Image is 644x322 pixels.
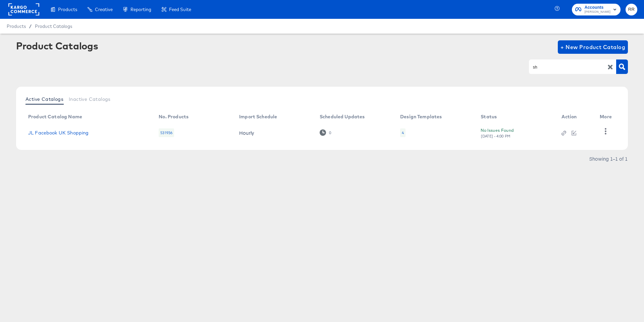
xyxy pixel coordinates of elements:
[69,96,111,102] span: Inactive Catalogs
[35,24,72,29] a: Product Catalogs
[402,130,404,135] div: 4
[594,112,620,122] th: More
[558,40,628,54] button: + New Product Catalog
[28,130,89,135] a: JL Facebook UK Shopping
[28,114,82,119] div: Product Catalog Name
[16,40,98,51] div: Product Catalogs
[626,4,637,15] button: RR
[400,128,406,137] div: 4
[234,122,314,143] td: Hourly
[239,114,277,119] div: Import Schedule
[556,112,594,122] th: Action
[25,96,63,102] span: Active Catalogs
[628,6,635,13] span: RR
[585,9,610,15] span: [PERSON_NAME]
[585,4,610,11] span: Accounts
[95,7,113,12] span: Creative
[169,7,191,12] span: Feed Suite
[26,24,35,29] span: /
[130,7,151,12] span: Reporting
[475,112,556,122] th: Status
[560,42,625,52] span: + New Product Catalog
[320,114,365,119] div: Scheduled Updates
[329,130,331,135] div: 0
[532,63,603,71] input: Search Product Catalogs
[572,4,621,15] button: Accounts[PERSON_NAME]
[159,114,189,119] div: No. Products
[58,7,77,12] span: Products
[320,129,331,136] div: 0
[159,128,174,137] div: 531936
[7,24,26,29] span: Products
[589,156,628,161] div: Showing 1–1 of 1
[400,114,442,119] div: Design Templates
